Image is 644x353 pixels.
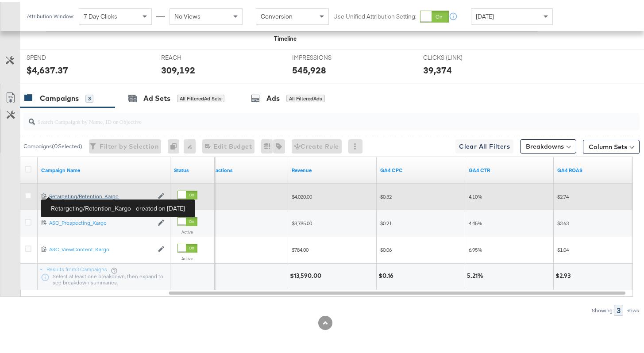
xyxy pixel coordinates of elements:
div: 3 [614,303,623,314]
div: Timeline [274,33,297,41]
div: All Filtered Ads [286,93,325,101]
a: ASC_ViewContent_Kargo [49,244,153,252]
div: $4,637.37 [27,62,68,75]
div: Retargeting/Retention_Kargo [49,191,153,198]
span: IMPRESSIONS [292,52,359,60]
span: 4.10% [469,192,482,198]
div: 0 [168,138,184,152]
div: $13,590.00 [290,270,324,278]
span: $3.63 [557,218,569,225]
label: Active [177,227,197,233]
div: Ad Sets [143,92,170,102]
span: Clear All Filters [459,139,510,150]
span: $0.21 [380,218,392,225]
div: $2.93 [555,270,573,278]
a: Transactions - The total number of transactions [203,165,285,172]
span: $2.74 [557,192,569,198]
label: Active [177,201,197,207]
span: CLICKS (LINK) [423,52,490,60]
a: Your campaign name. [41,165,167,172]
span: $0.06 [380,245,392,251]
div: 3 [85,93,93,101]
div: Ads [266,92,280,102]
a: spend/sessions [380,165,462,172]
span: $1.04 [557,245,569,251]
a: ASC_Prospecting_Kargo [49,218,153,225]
span: REACH [161,52,228,60]
button: Column Sets [583,138,640,152]
span: 6.95% [469,245,482,251]
a: (sessions/impressions) [469,165,550,172]
label: Active [177,254,197,260]
span: No Views [174,11,201,19]
div: 5.21% [467,270,486,278]
div: Campaigns ( 0 Selected) [23,141,82,149]
span: $4,020.00 [292,192,312,198]
a: revenue/spend [557,165,639,172]
button: Clear All Filters [455,138,513,152]
span: 7 Day Clicks [84,11,117,19]
div: Rows [626,306,640,312]
div: Attribution Window: [27,12,74,18]
label: Use Unified Attribution Setting: [333,11,416,19]
div: 309,192 [161,62,195,75]
div: $0.16 [378,270,396,278]
span: $784.00 [292,245,309,251]
span: $0.32 [380,192,392,198]
div: 545,928 [292,62,326,75]
span: SPEND [27,52,93,60]
div: Campaigns [40,92,79,102]
a: Retargeting/Retention_Kargo [49,191,153,199]
span: 4.45% [469,218,482,225]
div: ASC_Prospecting_Kargo [49,218,153,225]
button: Breakdowns [520,138,576,152]
div: Showing: [591,306,614,312]
a: Transaction Revenue - The total sale revenue (excluding shipping and tax) of the transaction [292,165,373,172]
div: All Filtered Ad Sets [177,93,224,101]
span: [DATE] [476,11,494,19]
a: Shows the current state of your Ad Campaign. [174,165,211,172]
span: Conversion [261,11,293,19]
span: $8,785.00 [292,218,312,225]
input: Search Campaigns by Name, ID or Objective [35,107,585,125]
div: 39,374 [423,62,452,75]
